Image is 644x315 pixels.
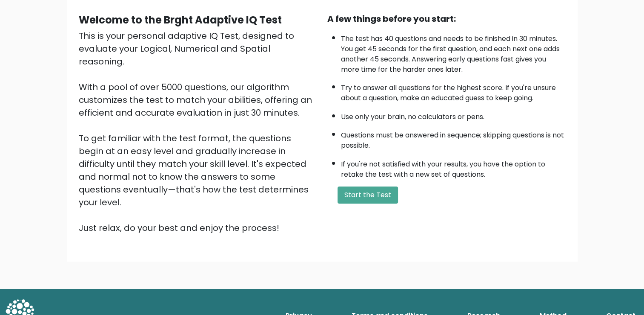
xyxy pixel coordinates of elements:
b: Welcome to the Brght Adaptive IQ Test [79,13,282,27]
li: The test has 40 questions and needs to be finished in 30 minutes. You get 45 seconds for the firs... [341,29,566,75]
div: This is your personal adaptive IQ Test, designed to evaluate your Logical, Numerical and Spatial ... [79,29,317,234]
li: Try to answer all questions for the highest score. If you're unsure about a question, make an edu... [341,79,566,103]
li: If you're not satisfied with your results, you have the option to retake the test with a new set ... [341,155,566,180]
button: Start the Test [338,187,398,204]
li: Use only your brain, no calculators or pens. [341,108,566,122]
li: Questions must be answered in sequence; skipping questions is not possible. [341,126,566,151]
div: A few things before you start: [327,12,566,25]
